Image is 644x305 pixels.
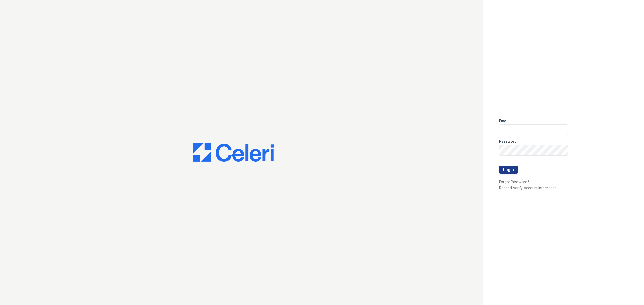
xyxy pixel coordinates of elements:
[499,118,508,123] label: Email
[499,166,518,174] button: Login
[193,143,274,162] img: CE_Logo_Blue-a8612792a0a2168367f1c8372b55b34899dd931a85d93a1a3d3e32e68fde9ad4.png
[499,186,557,190] a: Resend Verify Account Information
[499,180,529,184] a: Forgot Password?
[499,139,517,144] label: Password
